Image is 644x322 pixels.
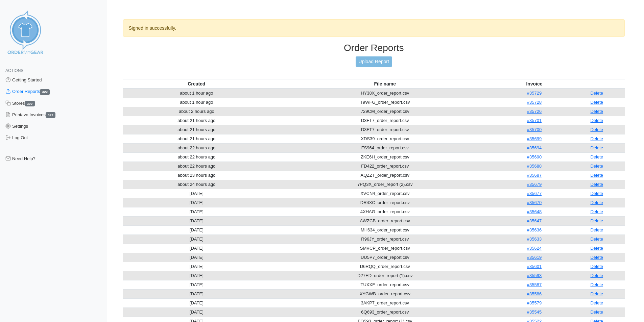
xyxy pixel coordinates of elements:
a: Delete [590,309,603,315]
h3: Order Reports [123,42,625,54]
td: about 22 hours ago [123,162,270,171]
a: Delete [590,127,603,132]
td: [DATE] [123,271,270,280]
td: [DATE] [123,253,270,262]
a: Delete [590,218,603,223]
a: #35593 [527,273,542,278]
td: [DATE] [123,234,270,244]
a: #35690 [527,154,542,159]
td: 6Q693_order_report.csv [270,307,500,317]
a: #35728 [527,100,542,105]
td: AWZCB_order_report.csv [270,216,500,225]
td: about 22 hours ago [123,143,270,152]
a: #35694 [527,145,542,150]
td: XYGWB_order_report.csv [270,289,500,298]
a: #35636 [527,227,542,232]
span: 322 [46,112,55,118]
a: #35688 [527,164,542,169]
a: #35729 [527,91,542,96]
a: Delete [590,273,603,278]
td: D3FT7_order_report.csv [270,116,500,125]
td: [DATE] [123,289,270,298]
td: SMVCP_order_report.csv [270,244,500,253]
td: [DATE] [123,216,270,225]
td: 729CM_order_report.csv [270,107,500,116]
a: Delete [590,100,603,105]
td: about 1 hour ago [123,98,270,107]
a: #35677 [527,191,542,196]
td: DR4XC_order_report.csv [270,198,500,207]
td: UU5P7_order_report.csv [270,253,500,262]
a: #35687 [527,173,542,178]
a: #35545 [527,309,542,315]
a: Delete [590,300,603,305]
td: [DATE] [123,262,270,271]
td: D3FT7_order_report.csv [270,125,500,134]
td: 7PQ3X_order_report (2).csv [270,180,500,189]
td: D6RQQ_order_report.csv [270,262,500,271]
th: File name [270,79,500,89]
a: #35726 [527,109,542,114]
a: Delete [590,200,603,205]
td: AQZZT_order_report.csv [270,171,500,180]
a: #35586 [527,291,542,296]
td: XDS39_order_report.csv [270,134,500,143]
a: Delete [590,136,603,141]
a: #35647 [527,218,542,223]
td: R96JY_order_report.csv [270,234,500,244]
a: #35648 [527,209,542,214]
a: Delete [590,191,603,196]
td: [DATE] [123,298,270,307]
a: #35670 [527,200,542,205]
a: Delete [590,109,603,114]
td: [DATE] [123,189,270,198]
td: TUXXF_order_report.csv [270,280,500,289]
a: Delete [590,237,603,242]
a: #35601 [527,264,542,269]
th: Invoice [500,79,569,89]
a: #35587 [527,282,542,287]
td: about 1 hour ago [123,89,270,98]
a: Delete [590,118,603,123]
td: about 2 hours ago [123,107,270,116]
a: Delete [590,291,603,296]
a: Upload Report [356,56,392,67]
a: Delete [590,182,603,187]
a: Delete [590,154,603,159]
td: [DATE] [123,198,270,207]
a: Delete [590,227,603,232]
th: Created [123,79,270,89]
td: XVCN4_order_report.csv [270,189,500,198]
a: Delete [590,246,603,251]
span: 309 [25,101,35,106]
td: about 23 hours ago [123,171,270,180]
div: Signed in successfully. [123,19,625,37]
a: #35579 [527,300,542,305]
a: Delete [590,209,603,214]
td: T9WFG_order_report.csv [270,98,500,107]
td: FD422_order_report.csv [270,162,500,171]
a: #35633 [527,237,542,242]
td: 4XHAG_order_report.csv [270,207,500,216]
td: [DATE] [123,244,270,253]
a: #35700 [527,127,542,132]
td: about 21 hours ago [123,134,270,143]
a: #35701 [527,118,542,123]
td: [DATE] [123,280,270,289]
a: Delete [590,145,603,150]
span: 322 [40,89,50,95]
td: [DATE] [123,225,270,234]
a: Delete [590,173,603,178]
td: ZKE6H_order_report.csv [270,152,500,162]
td: D27ED_order_report (1).csv [270,271,500,280]
a: #35699 [527,136,542,141]
a: Delete [590,282,603,287]
a: #35619 [527,255,542,260]
a: Delete [590,164,603,169]
td: [DATE] [123,307,270,317]
a: #35624 [527,246,542,251]
td: about 21 hours ago [123,116,270,125]
a: Delete [590,91,603,96]
td: 3AKP7_order_report.csv [270,298,500,307]
td: about 22 hours ago [123,152,270,162]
